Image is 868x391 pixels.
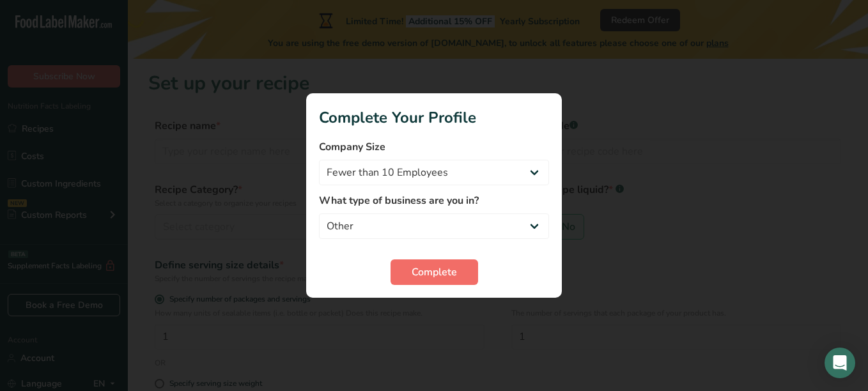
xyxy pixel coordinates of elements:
[391,259,478,285] button: Complete
[825,348,855,378] div: Open Intercom Messenger
[319,106,549,129] h1: Complete Your Profile
[319,139,549,155] label: Company Size
[319,193,549,208] label: What type of business are you in?
[412,264,457,280] span: Complete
